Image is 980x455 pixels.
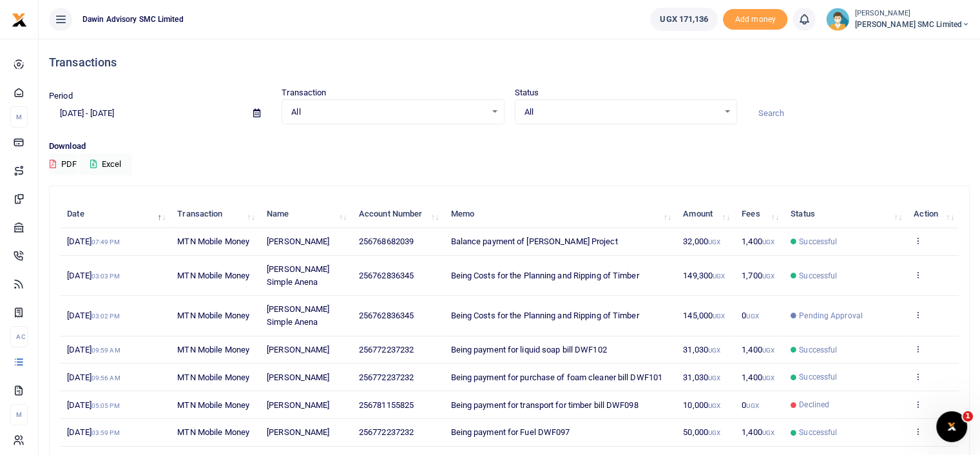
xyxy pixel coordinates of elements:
[91,347,120,354] small: 09:59 AM
[963,411,973,421] span: 1
[783,200,907,228] th: Status: activate to sort column ascending
[826,8,970,31] a: profile-user [PERSON_NAME] [PERSON_NAME] SMC Limited
[67,237,119,246] span: [DATE]
[742,400,758,410] span: 0
[826,8,849,31] img: profile-user
[799,236,837,247] span: Successful
[762,238,774,246] small: UGX
[762,374,774,382] small: UGX
[515,86,539,99] label: Status
[854,8,970,19] small: [PERSON_NAME]
[177,373,249,382] span: MTN Mobile Money
[67,427,119,437] span: [DATE]
[683,400,720,410] span: 10,000
[708,429,720,436] small: UGX
[742,271,774,280] span: 1,700
[359,271,414,280] span: 256762836345
[67,400,119,410] span: [DATE]
[708,347,720,354] small: UGX
[723,9,787,30] li: Toup your wallet
[359,427,414,437] span: 256772237232
[450,427,570,437] span: Being payment for Fuel DWF097
[683,237,720,246] span: 32,000
[742,345,774,354] span: 1,400
[91,429,120,436] small: 03:59 PM
[735,200,783,228] th: Fees: activate to sort column ascending
[177,311,249,320] span: MTN Mobile Money
[10,106,28,128] li: M
[742,373,774,382] span: 1,400
[747,102,970,124] input: Search
[746,402,758,409] small: UGX
[683,427,720,437] span: 50,000
[762,429,774,436] small: UGX
[79,153,132,175] button: Excel
[450,237,617,246] span: Balance payment of [PERSON_NAME] Project
[177,271,249,280] span: MTN Mobile Money
[936,411,967,442] iframe: Intercom live chat
[713,273,725,280] small: UGX
[91,402,120,409] small: 05:05 PM
[49,90,73,102] label: Period
[645,8,723,31] li: Wallet ballance
[177,345,249,354] span: MTN Mobile Money
[683,345,720,354] span: 31,030
[359,237,414,246] span: 256768682039
[762,347,774,354] small: UGX
[10,326,28,347] li: Ac
[450,400,638,410] span: Being payment for transport for timber bill DWF098
[854,19,970,30] span: [PERSON_NAME] SMC Limited
[12,14,27,24] a: logo-small logo-large logo-large
[49,55,970,70] h4: Transactions
[10,404,28,425] li: M
[708,238,720,246] small: UGX
[713,313,725,320] small: UGX
[352,200,444,228] th: Account Number: activate to sort column ascending
[67,345,120,354] span: [DATE]
[267,427,329,437] span: [PERSON_NAME]
[660,13,708,26] span: UGX 171,136
[267,373,329,382] span: [PERSON_NAME]
[708,402,720,409] small: UGX
[676,200,735,228] th: Amount: activate to sort column ascending
[742,237,774,246] span: 1,400
[91,374,120,382] small: 09:56 AM
[67,373,120,382] span: [DATE]
[708,374,720,382] small: UGX
[742,427,774,437] span: 1,400
[359,400,414,410] span: 256781155825
[67,271,119,280] span: [DATE]
[291,106,485,119] span: All
[450,271,639,280] span: Being Costs for the Planning and Ripping of Timber
[746,313,758,320] small: UGX
[49,153,77,175] button: PDF
[359,373,414,382] span: 256772237232
[742,311,758,320] span: 0
[91,313,120,320] small: 03:02 PM
[267,400,329,410] span: [PERSON_NAME]
[170,200,260,228] th: Transaction: activate to sort column ascending
[267,237,329,246] span: [PERSON_NAME]
[524,106,718,119] span: All
[799,371,837,383] span: Successful
[177,427,249,437] span: MTN Mobile Money
[177,237,249,246] span: MTN Mobile Money
[359,311,414,320] span: 256762836345
[723,14,787,23] a: Add money
[799,344,837,356] span: Successful
[762,273,774,280] small: UGX
[177,400,249,410] span: MTN Mobile Money
[49,140,970,153] p: Download
[267,264,329,287] span: [PERSON_NAME] Simple Anena
[267,304,329,327] span: [PERSON_NAME] Simple Anena
[91,273,120,280] small: 03:03 PM
[683,271,725,280] span: 149,300
[450,311,639,320] span: Being Costs for the Planning and Ripping of Timber
[12,12,27,28] img: logo-small
[67,311,119,320] span: [DATE]
[91,238,120,246] small: 07:49 PM
[799,310,863,322] span: Pending Approval
[267,345,329,354] span: [PERSON_NAME]
[650,8,718,31] a: UGX 171,136
[282,86,326,99] label: Transaction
